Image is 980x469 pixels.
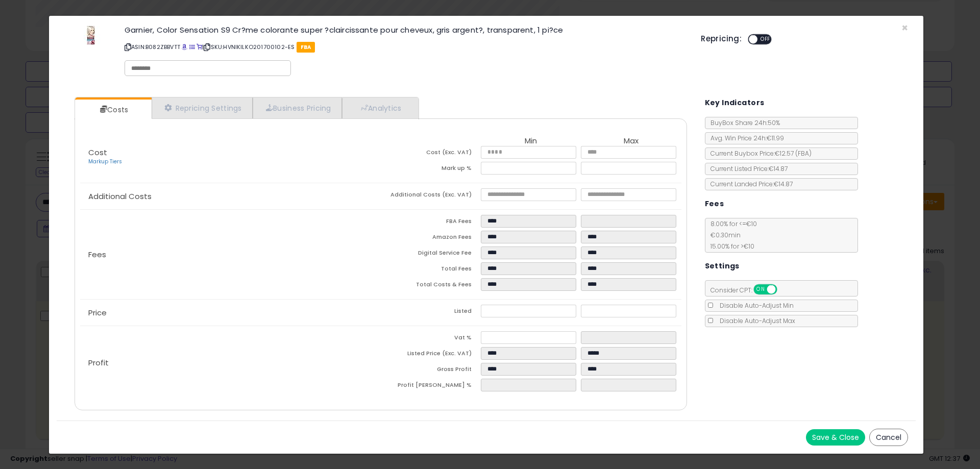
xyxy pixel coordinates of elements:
[806,429,865,446] button: Save & Close
[705,242,754,251] span: 15.00 % for > €10
[381,278,481,294] td: Total Costs & Fees
[705,219,757,251] span: 8.00 % for <= €10
[75,100,151,120] a: Costs
[381,231,481,246] td: Amazon Fees
[80,192,381,201] p: Additional Costs
[152,97,253,118] a: Repricing Settings
[342,97,418,118] a: Analytics
[381,188,481,204] td: Additional Costs (Exc. VAT)
[76,26,106,44] img: 31580OjeMsL._SL60_.jpg
[381,262,481,278] td: Total Fees
[381,331,481,347] td: Vat %
[705,260,740,273] h5: Settings
[189,43,195,51] a: All offer listings
[381,347,481,363] td: Listed Price (Exc. VAT)
[715,301,794,310] span: Disable Auto-Adjust Min
[775,149,812,158] span: €12.57
[125,26,685,34] h3: Garnier, Color Sensation S9 Cr?me colorante super ?claircissante pour cheveux, gris argent?, tran...
[182,43,187,51] a: BuyBox page
[88,158,122,165] a: Markup Tiers
[80,359,381,367] p: Profit
[381,363,481,379] td: Gross Profit
[381,162,481,178] td: Mark up %
[705,149,812,158] span: Current Buybox Price:
[125,39,685,55] p: ASIN: B082ZBBVTT | SKU: HVNIKILKO201700102-ES
[253,97,342,118] a: Business Pricing
[381,379,481,394] td: Profit [PERSON_NAME] %
[715,316,795,325] span: Disable Auto-Adjust Max
[757,35,774,44] span: OFF
[381,146,481,162] td: Cost (Exc. VAT)
[754,285,767,294] span: ON
[795,149,812,158] span: ( FBA )
[705,96,765,109] h5: Key Indicators
[297,42,315,53] span: FBA
[381,246,481,262] td: Digital Service Fee
[705,164,788,173] span: Current Listed Price: €14.87
[705,198,724,210] h5: Fees
[581,137,681,146] th: Max
[80,251,381,259] p: Fees
[80,309,381,317] p: Price
[197,43,202,51] a: Your listing only
[705,286,791,294] span: Consider CPT:
[705,231,741,239] span: €0.30 min
[481,137,581,146] th: Min
[869,429,908,446] button: Cancel
[705,180,793,188] span: Current Landed Price: €14.87
[701,35,742,43] h5: Repricing:
[80,149,381,166] p: Cost
[705,118,780,127] span: BuyBox Share 24h: 50%
[901,20,908,35] span: ×
[381,215,481,231] td: FBA Fees
[381,305,481,320] td: Listed
[705,134,784,142] span: Avg. Win Price 24h: €11.99
[775,285,792,294] span: OFF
